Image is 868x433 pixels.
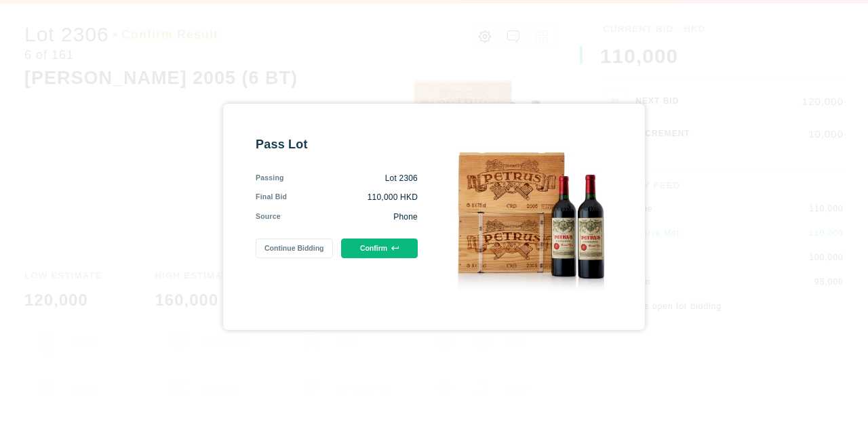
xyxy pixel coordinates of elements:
[256,192,287,203] div: Final Bid
[341,239,418,258] button: Confirm
[287,192,418,203] div: 110,000 HKD
[256,173,284,184] div: Passing
[256,136,418,152] div: Pass Lot
[281,211,418,223] div: Phone
[256,211,281,223] div: Source
[256,239,332,258] button: Continue Bidding
[284,173,418,184] div: Lot 2306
